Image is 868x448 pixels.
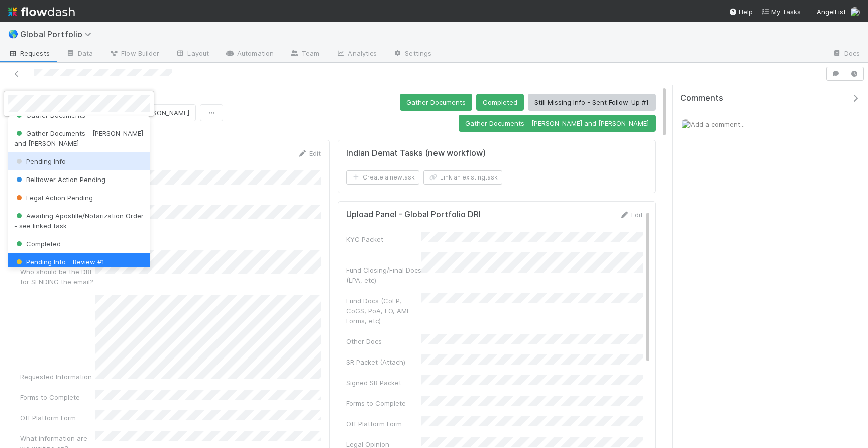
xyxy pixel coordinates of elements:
[14,194,93,202] span: Legal Action Pending
[14,175,105,184] span: Belltower Action Pending
[14,212,144,230] span: Awaiting Apostille/Notarization Order - see linked task
[14,240,61,248] span: Completed
[14,258,104,266] span: Pending Info - Review #1
[14,157,66,165] span: Pending Info
[14,129,143,147] span: Gather Documents - [PERSON_NAME] and [PERSON_NAME]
